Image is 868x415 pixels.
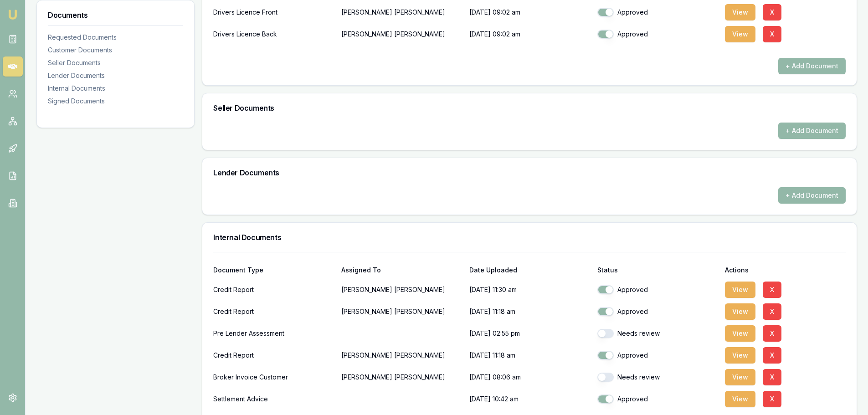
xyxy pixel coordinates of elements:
[48,46,183,55] div: Customer Documents
[725,267,846,273] div: Actions
[763,282,781,298] button: X
[341,267,462,273] div: Assigned To
[213,169,846,176] h3: Lender Documents
[48,97,183,106] div: Signed Documents
[597,285,718,294] div: Approved
[213,390,334,408] div: Settlement Advice
[213,302,334,321] div: Credit Report
[763,325,781,342] button: X
[469,346,590,364] p: [DATE] 11:18 am
[763,369,781,385] button: X
[597,373,718,382] div: Needs review
[597,30,718,39] div: Approved
[48,84,183,93] div: Internal Documents
[341,368,462,386] p: [PERSON_NAME] [PERSON_NAME]
[341,25,462,43] p: [PERSON_NAME] [PERSON_NAME]
[597,395,718,404] div: Approved
[48,11,183,19] h3: Documents
[341,281,462,299] p: [PERSON_NAME] [PERSON_NAME]
[469,390,590,408] p: [DATE] 10:42 am
[725,391,755,407] button: View
[213,324,334,343] div: Pre Lender Assessment
[597,8,718,17] div: Approved
[213,3,334,21] div: Drivers Licence Front
[469,25,590,43] p: [DATE] 09:02 am
[341,3,462,21] p: [PERSON_NAME] [PERSON_NAME]
[213,281,334,299] div: Credit Report
[778,58,846,74] button: + Add Document
[48,71,183,80] div: Lender Documents
[469,368,590,386] p: [DATE] 08:06 am
[7,9,18,20] img: emu-icon-u.png
[213,368,334,386] div: Broker Invoice Customer
[597,351,718,360] div: Approved
[213,104,846,112] h3: Seller Documents
[48,33,183,42] div: Requested Documents
[725,325,755,342] button: View
[725,26,755,42] button: View
[469,302,590,321] p: [DATE] 11:18 am
[597,307,718,316] div: Approved
[213,267,334,273] div: Document Type
[725,4,755,20] button: View
[725,369,755,385] button: View
[469,267,590,273] div: Date Uploaded
[469,281,590,299] p: [DATE] 11:30 am
[778,187,846,204] button: + Add Document
[725,282,755,298] button: View
[341,346,462,364] p: [PERSON_NAME] [PERSON_NAME]
[213,346,334,364] div: Credit Report
[213,25,334,43] div: Drivers Licence Back
[763,303,781,320] button: X
[48,58,183,67] div: Seller Documents
[763,26,781,42] button: X
[597,267,718,273] div: Status
[778,123,846,139] button: + Add Document
[763,391,781,407] button: X
[763,347,781,364] button: X
[341,302,462,321] p: [PERSON_NAME] [PERSON_NAME]
[469,324,590,343] p: [DATE] 02:55 pm
[469,3,590,21] p: [DATE] 09:02 am
[597,329,718,338] div: Needs review
[725,347,755,364] button: View
[213,234,846,241] h3: Internal Documents
[763,4,781,20] button: X
[725,303,755,320] button: View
